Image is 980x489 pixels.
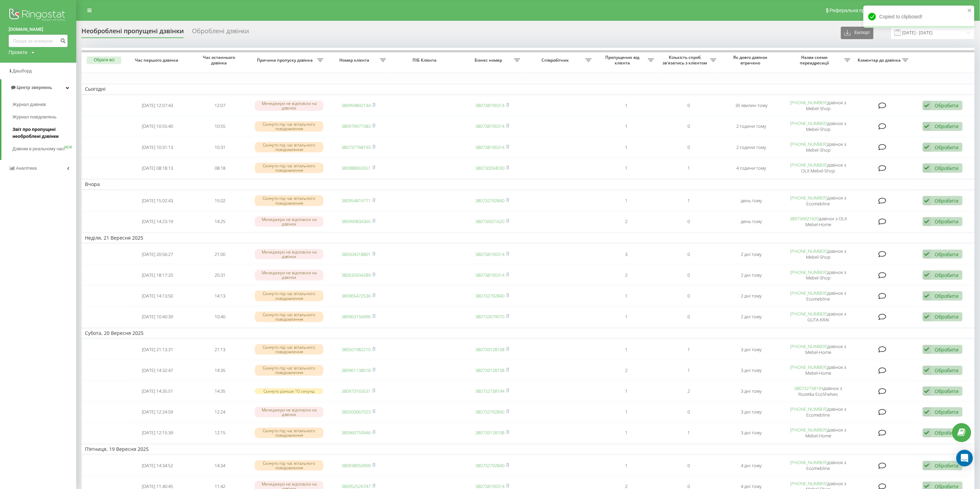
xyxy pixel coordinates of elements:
a: [PHONE_NUMBER] [790,406,828,412]
td: 0 [658,96,720,115]
td: 14:25 [189,212,251,231]
a: 380737768193 [341,144,371,150]
td: 1 [658,340,720,359]
td: день тому [720,212,782,231]
span: Співробітник [527,57,586,63]
div: Обробити [935,388,959,394]
td: 3 дні тому [720,402,782,422]
div: Скинуто під час вітального повідомлення [255,195,324,206]
a: [PHONE_NUMBER] [790,364,828,370]
span: Дашборд [12,68,32,73]
div: Менеджери не відповіли на дзвінок [255,100,324,111]
a: [PHONE_NUMBER] [790,141,828,147]
div: Open Intercom Messenger [956,450,973,466]
span: Аналiтика [16,166,37,171]
td: 0 [658,265,720,285]
td: дзвінок з OLX Mebel-Home [783,212,854,231]
td: дзвінок з Mebel-Home [783,340,854,359]
td: 1 [595,381,658,401]
a: 380732792840 [475,409,504,415]
a: 380730034030 [475,165,504,171]
a: [PHONE_NUMBER] [790,162,828,168]
td: [DATE] 10:40:39 [126,307,189,327]
a: 380736921620 [790,215,819,222]
button: Експорт [841,27,874,39]
a: 380732738194 [475,388,504,394]
td: дзвінок з GUTA.KRAI [783,307,854,327]
td: [DATE] 14:23:19 [126,212,189,231]
a: 380732679070 [475,313,504,320]
td: Вчора [81,179,975,189]
td: [DATE] 10:31:13 [126,137,189,157]
a: Центр звернень [1,79,76,96]
td: 10:55 [189,117,251,136]
td: 35 хвилин тому [720,96,782,115]
td: 1 [595,117,658,136]
a: 380635934289 [341,272,371,278]
div: Обробити [935,272,959,278]
td: 10:40 [189,307,251,327]
div: Обробити [935,367,959,374]
td: 0 [658,137,720,157]
td: 20:31 [189,265,251,285]
a: 380739128108 [475,429,504,436]
td: 2 [595,361,658,380]
td: П’ятниця, 19 Вересня 2025 [81,444,975,454]
div: Обробити [935,462,959,469]
span: Номер клієнта [331,57,380,63]
a: 380732792840 [475,293,504,299]
td: дзвінок з Mebel-Shop [783,244,854,264]
td: 3 дні тому [720,361,782,380]
a: [PHONE_NUMBER] [790,427,828,433]
span: Центр звернень [17,85,52,90]
span: Причина пропуску дзвінка [255,57,317,63]
div: Обробити [935,218,959,225]
div: Скинуто під час вітального повідомлення [255,142,324,152]
a: 380738190314 [475,251,504,257]
div: Обробити [935,197,959,204]
a: [PHONE_NUMBER] [790,195,828,201]
a: 380738190314 [475,102,504,108]
td: 2 [595,212,658,231]
td: день тому [720,191,782,211]
a: 380990834365 [341,218,371,224]
a: [PHONE_NUMBER] [790,269,828,275]
td: 21:00 [189,244,251,264]
a: 380973163531 [341,388,371,394]
img: Ringostat logo [9,7,68,24]
a: 380732792840 [475,197,504,204]
div: Скинуто під час вітального повідомлення [255,163,324,173]
td: 0 [658,286,720,305]
td: 14:35 [189,361,251,380]
div: Обробити [935,102,959,109]
a: [PHONE_NUMBER] [790,480,828,487]
td: дзвінок з Mebel-Shop [783,137,854,157]
td: [DATE] 14:34:52 [126,456,189,475]
div: Скинуто під час вітального повідомлення [255,428,324,438]
div: Обробити [935,144,959,151]
a: 380954819771 [341,197,371,204]
a: 380504318801 [341,251,371,257]
a: Журнал повідомлень [12,111,76,123]
td: [DATE] 14:35:51 [126,381,189,401]
td: дзвінок з Ecomebline [783,402,854,422]
td: 12:15 [189,423,251,443]
td: 0 [658,307,720,327]
td: Субота, 20 Вересня 2025 [81,328,975,338]
span: Час першого дзвінка [132,57,182,63]
div: Скинуто раніше 10 секунд [255,388,324,394]
a: 380938050909 [341,462,371,469]
td: [DATE] 21:13:31 [126,340,189,359]
td: 10:31 [189,137,251,157]
div: Скинуто під час вітального повідомлення [255,344,324,355]
div: Обробити [935,293,959,299]
div: Обробити [935,313,959,320]
td: дзвінок з Mebel-Shop [783,265,854,285]
a: 380960759946 [341,429,371,436]
td: 1 [595,423,658,443]
td: 3 дні тому [720,340,782,359]
td: 1 [595,402,658,422]
a: 380994892144 [341,102,371,108]
div: Скинуто під час вітального повідомлення [255,312,324,322]
td: 14:13 [189,286,251,305]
